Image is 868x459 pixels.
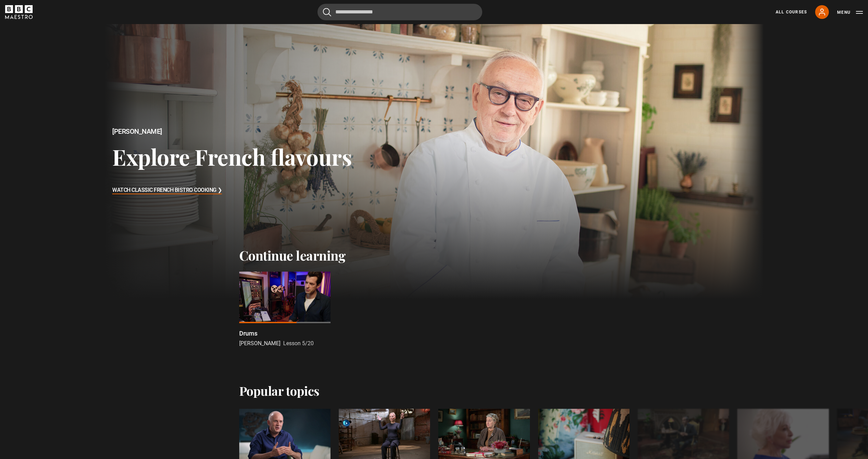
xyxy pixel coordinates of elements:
[323,8,331,17] button: Submit the search query
[112,185,222,196] h3: Watch Classic French Bistro Cooking ❯
[239,272,331,348] a: Drums [PERSON_NAME] Lesson 5/20
[317,4,482,20] input: Search
[837,9,863,16] button: Toggle navigation
[239,383,320,398] h2: Popular topics
[283,340,314,347] span: Lesson 5/20
[239,340,280,347] span: [PERSON_NAME]
[105,24,764,299] a: [PERSON_NAME] Explore French flavours Watch Classic French Bistro Cooking ❯
[112,143,352,170] h3: Explore French flavours
[112,128,352,135] h2: [PERSON_NAME]
[239,329,257,338] p: Drums
[5,5,33,19] svg: BBC Maestro
[239,248,629,263] h2: Continue learning
[776,9,807,15] a: All Courses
